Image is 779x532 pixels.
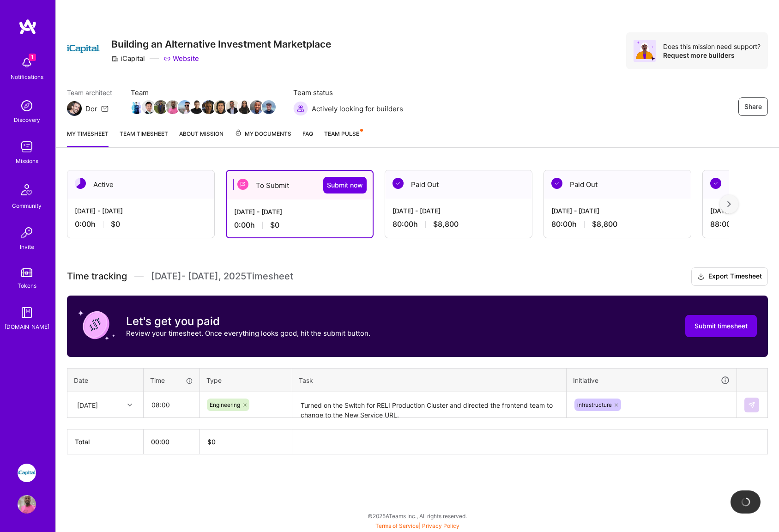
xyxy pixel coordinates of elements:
[67,429,144,454] th: Total
[293,101,308,116] img: Actively looking for builders
[227,171,373,199] div: To Submit
[14,115,40,125] div: Discovery
[663,51,761,60] div: Request more builders
[323,177,367,193] button: Submit now
[302,129,313,147] a: FAQ
[203,99,215,115] a: Team Member Avatar
[235,129,291,139] span: My Documents
[18,138,36,156] img: teamwork
[748,401,755,409] img: Submit
[67,271,127,282] span: Time tracking
[11,72,43,82] div: Notifications
[85,104,97,114] div: Dor
[385,170,532,199] div: Paid Out
[16,179,38,201] img: Community
[544,170,691,199] div: Paid Out
[111,55,119,62] i: icon CompanyGray
[263,99,275,115] a: Team Member Avatar
[126,314,370,328] h3: Let's get you paid
[237,179,248,190] img: To Submit
[433,219,459,229] span: $8,800
[18,97,36,115] img: discovery
[75,178,86,189] img: Active
[234,207,365,217] div: [DATE] - [DATE]
[131,99,143,115] a: Team Member Avatar
[190,100,204,114] img: Team Member Avatar
[179,129,223,147] a: About Mission
[15,464,38,482] a: iCapital: Building an Alternative Investment Marketplace
[18,303,36,322] img: guide book
[210,401,240,408] span: Engineering
[312,104,403,114] span: Actively looking for builders
[21,268,32,277] img: tokens
[207,438,216,446] span: $ 0
[663,42,761,51] div: Does this mission need support?
[270,220,279,230] span: $0
[422,522,459,529] a: Privacy Policy
[144,393,199,417] input: HH:MM
[200,368,292,392] th: Type
[111,38,331,50] h3: Building an Alternative Investment Marketplace
[78,307,115,344] img: coin
[238,100,252,114] img: Team Member Avatar
[393,178,404,189] img: Paid Out
[744,102,762,111] span: Share
[697,272,705,282] i: icon Download
[150,375,193,385] div: Time
[214,100,228,114] img: Team Member Avatar
[101,105,109,112] i: icon Mail
[324,130,359,137] span: Team Pulse
[226,100,240,114] img: Team Member Avatar
[393,206,525,216] div: [DATE] - [DATE]
[29,54,36,61] span: 1
[292,368,567,392] th: Task
[234,220,365,230] div: 0:00 h
[551,206,683,216] div: [DATE] - [DATE]
[393,219,525,229] div: 80:00 h
[191,99,203,115] a: Team Member Avatar
[67,129,109,147] a: My timesheet
[710,178,721,189] img: Paid Out
[741,497,750,507] img: loading
[75,219,207,229] div: 0:00 h
[324,129,362,147] a: Team Pulse
[551,178,562,189] img: Paid Out
[127,403,132,407] i: icon Chevron
[143,99,155,115] a: Team Member Avatar
[75,206,207,216] div: [DATE] - [DATE]
[18,54,36,72] img: bell
[577,401,612,408] span: infrastructure
[634,40,656,62] img: Avatar
[691,267,768,286] button: Export Timesheet
[251,99,263,115] a: Team Member Avatar
[67,32,100,66] img: Company Logo
[67,101,82,116] img: Team Architect
[163,54,199,63] a: Website
[67,170,214,199] div: Active
[293,88,403,97] span: Team status
[5,322,49,332] div: [DOMAIN_NAME]
[250,100,264,114] img: Team Member Avatar
[293,393,565,417] textarea: Turned on the Switch for RELI Production Cluster and directed the frontend team to change to the ...
[235,129,291,147] a: My Documents
[727,201,731,207] img: right
[744,398,760,412] div: null
[239,99,251,115] a: Team Member Avatar
[215,99,227,115] a: Team Member Avatar
[694,321,748,331] span: Submit timesheet
[55,504,779,527] div: © 2025 ATeams Inc., All rights reserved.
[18,18,37,35] img: logo
[227,99,239,115] a: Team Member Avatar
[179,99,191,115] a: Team Member Avatar
[111,54,145,63] div: iCapital
[15,495,38,514] a: User Avatar
[144,429,200,454] th: 00:00
[166,100,180,114] img: Team Member Avatar
[685,315,757,337] button: Submit timesheet
[16,156,38,166] div: Missions
[154,100,168,114] img: Team Member Avatar
[67,368,144,392] th: Date
[592,219,617,229] span: $8,800
[327,181,363,190] span: Submit now
[375,522,419,529] a: Terms of Service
